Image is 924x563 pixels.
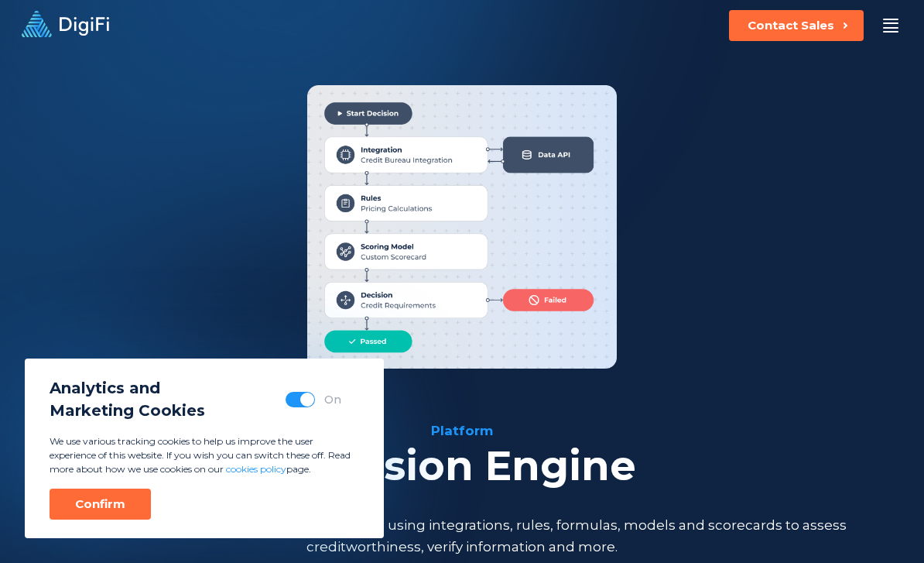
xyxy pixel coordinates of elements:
[324,392,341,407] div: On
[37,514,887,558] div: Run instant, accurate and auditable decisions using integrations, rules, formulas, models and sco...
[748,18,834,33] div: Contact Sales
[50,489,151,520] button: Confirm
[75,496,125,512] div: Confirm
[37,443,887,489] div: Decision Engine
[37,421,887,440] div: Platform
[50,434,359,476] p: We use various tracking cookies to help us improve the user experience of this website. If you wi...
[226,463,286,475] a: cookies policy
[50,377,205,400] span: Analytics and
[729,10,864,41] button: Contact Sales
[50,400,205,422] span: Marketing Cookies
